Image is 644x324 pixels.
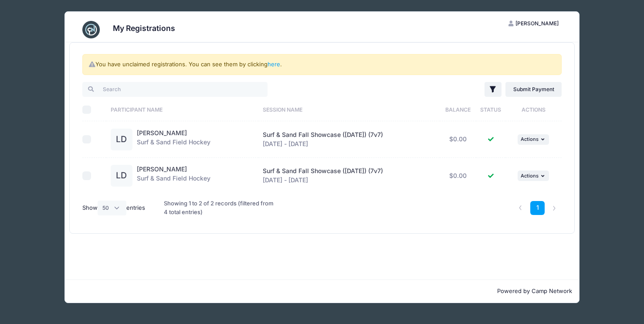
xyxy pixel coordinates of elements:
[82,82,268,97] input: Search
[82,201,145,215] label: Show entries
[72,287,572,296] p: Powered by Camp Network
[111,129,132,150] div: LD
[263,131,383,138] span: Surf & Sand Fall Showcase ([DATE]) (7v7)
[440,98,476,121] th: Balance: activate to sort column ascending
[258,98,440,121] th: Session Name: activate to sort column ascending
[521,136,539,142] span: Actions
[515,20,559,27] span: [PERSON_NAME]
[164,194,277,222] div: Showing 1 to 2 of 2 records (filtered from 4 total entries)
[82,98,106,121] th: Select All
[137,129,187,136] a: [PERSON_NAME]
[440,121,476,158] td: $0.00
[501,16,566,31] button: [PERSON_NAME]
[440,158,476,194] td: $0.00
[111,172,132,180] a: LD
[82,21,100,38] img: CampNetwork
[106,98,258,121] th: Participant Name: activate to sort column ascending
[518,171,549,181] button: Actions
[505,82,562,97] a: Submit Payment
[530,201,545,215] a: 1
[137,165,187,173] a: [PERSON_NAME]
[263,167,383,174] span: Surf & Sand Fall Showcase ([DATE]) (7v7)
[263,167,435,185] div: [DATE] - [DATE]
[98,201,126,215] select: Showentries
[111,165,132,187] div: LD
[476,98,506,121] th: Status: activate to sort column ascending
[263,130,435,149] div: [DATE] - [DATE]
[137,129,210,150] div: Surf & Sand Field Hockey
[137,165,210,187] div: Surf & Sand Field Hockey
[82,54,562,75] div: You have unclaimed registrations. You can see them by clicking .
[268,61,280,68] a: here
[505,98,562,121] th: Actions: activate to sort column ascending
[111,136,132,143] a: LD
[518,134,549,145] button: Actions
[521,173,539,179] span: Actions
[113,24,175,33] h3: My Registrations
